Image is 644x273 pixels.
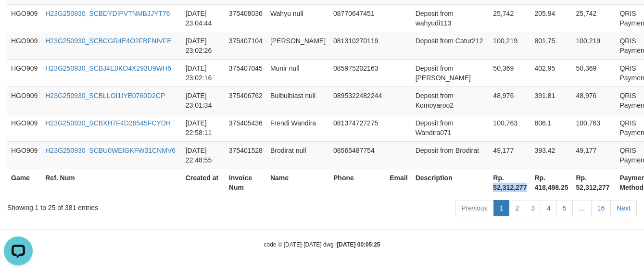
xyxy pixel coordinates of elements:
[329,114,386,141] td: 081374727275
[329,87,386,114] td: 0895322482244
[266,114,329,141] td: Frendi Wandira
[45,10,170,17] a: H23G250930_SCBDYDIPVTNMBJJYT76
[45,119,171,127] a: H23G250930_SCBXH7F4D26545FCYDH
[509,200,525,216] a: 2
[412,141,490,169] td: Deposit from Brodirat
[7,199,261,212] div: Showing 1 to 25 of 381 entries
[266,87,329,114] td: Bulbulblast null
[7,87,41,114] td: HGO909
[225,169,266,196] th: Invoice Num
[329,59,386,87] td: 085975202163
[489,87,530,114] td: 48,976
[591,200,611,216] a: 16
[7,32,41,59] td: HGO909
[182,32,225,59] td: [DATE] 23:02:26
[412,87,490,114] td: Deposit from Komoyaroo2
[455,200,493,216] a: Previous
[7,169,41,196] th: Game
[530,4,572,32] td: 205.94
[572,59,616,87] td: 50,369
[489,59,530,87] td: 50,369
[182,141,225,169] td: [DATE] 22:48:55
[7,59,41,87] td: HGO909
[329,141,386,169] td: 08565487754
[41,169,181,196] th: Ref. Num
[572,169,616,196] th: Rp. 52,312,277
[7,141,41,169] td: HGO909
[572,87,616,114] td: 48,976
[329,169,386,196] th: Phone
[556,200,573,216] a: 5
[264,241,380,248] small: code © [DATE]-[DATE] dwg |
[182,4,225,32] td: [DATE] 23:04:44
[530,141,572,169] td: 393.42
[412,59,490,87] td: Deposit from [PERSON_NAME]
[489,169,530,196] th: Rp. 52,312,277
[225,87,266,114] td: 375406762
[182,87,225,114] td: [DATE] 23:01:34
[4,4,33,33] button: Open LiveChat chat widget
[572,32,616,59] td: 100,219
[541,200,557,216] a: 4
[182,169,225,196] th: Created at
[329,32,386,59] td: 081310270119
[266,141,329,169] td: Brodirat null
[572,4,616,32] td: 25,742
[337,241,380,248] strong: [DATE] 00:05:25
[225,4,266,32] td: 375408036
[266,32,329,59] td: [PERSON_NAME]
[525,200,541,216] a: 3
[489,4,530,32] td: 25,742
[225,32,266,59] td: 375407104
[225,114,266,141] td: 375405436
[182,59,225,87] td: [DATE] 23:02:16
[530,114,572,141] td: 806.1
[530,87,572,114] td: 391.81
[493,200,510,216] a: 1
[412,4,490,32] td: Deposit from wahyudi113
[572,141,616,169] td: 49,177
[182,114,225,141] td: [DATE] 22:58:11
[225,141,266,169] td: 375401528
[530,169,572,196] th: Rp. 418,498.25
[412,32,490,59] td: Deposit from Catur212
[45,37,171,45] a: H23G250930_SCBCGR4E4O2FBFNIVFE
[572,114,616,141] td: 100,763
[610,200,637,216] a: Next
[530,32,572,59] td: 801.75
[572,200,592,216] a: …
[45,147,176,154] a: H23G250930_SCBU0WEIGKFW31CNMV6
[489,141,530,169] td: 49,177
[7,4,41,32] td: HGO909
[530,59,572,87] td: 402.95
[329,4,386,32] td: 08770647451
[266,59,329,87] td: Munir null
[412,169,490,196] th: Description
[45,92,165,99] a: H23G250930_SCBLLOI1IYE0760D2CP
[266,169,329,196] th: Name
[412,114,490,141] td: Deposit from Wandira071
[489,32,530,59] td: 100,219
[7,114,41,141] td: HGO909
[489,114,530,141] td: 100,763
[45,64,171,72] a: H23G250930_SCBJ4E0KO4X293U9WH6
[225,59,266,87] td: 375407045
[266,4,329,32] td: Wahyu null
[386,169,411,196] th: Email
